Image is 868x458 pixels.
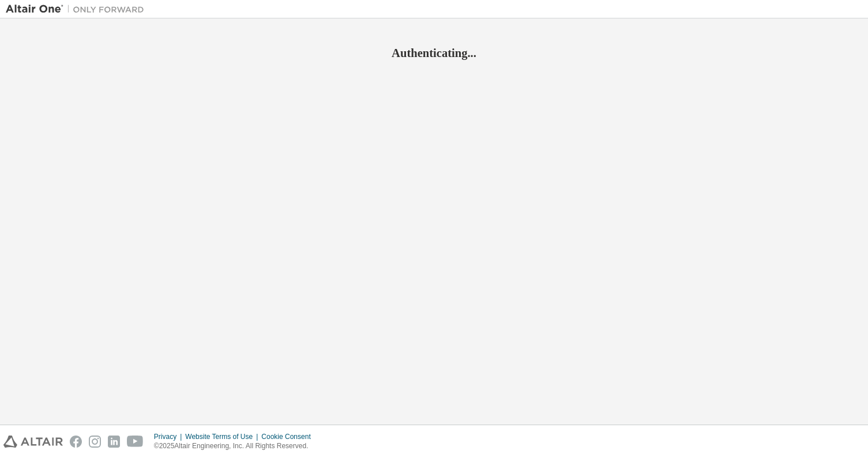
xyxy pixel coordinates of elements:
[127,436,144,448] img: youtube.svg
[3,436,63,448] img: altair_logo.svg
[6,3,150,15] img: Altair One
[6,46,862,60] h2: Authenticating...
[108,436,120,448] img: linkedin.svg
[261,432,317,441] div: Cookie Consent
[70,436,82,448] img: facebook.svg
[154,441,318,451] p: © 2025 Altair Engineering, Inc. All Rights Reserved.
[154,432,185,441] div: Privacy
[185,432,261,441] div: Website Terms of Use
[89,436,101,448] img: instagram.svg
